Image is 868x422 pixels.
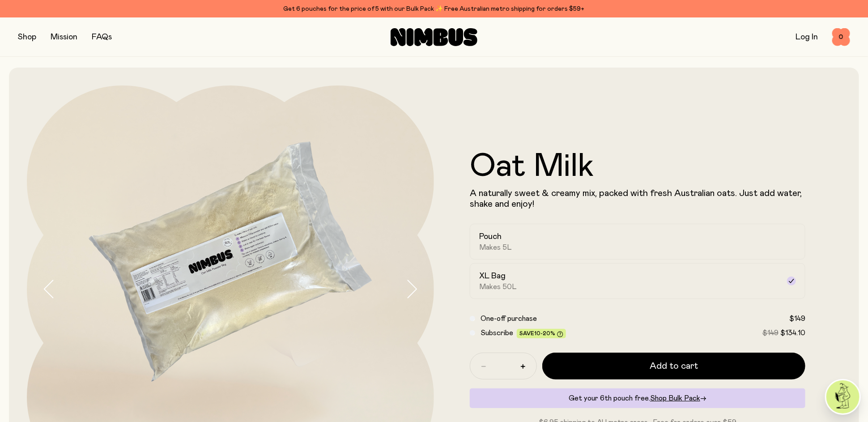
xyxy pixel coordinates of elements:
span: Makes 50L [479,282,517,291]
a: Shop Bulk Pack→ [650,395,706,402]
span: Add to cart [650,360,698,372]
button: Add to cart [542,353,805,379]
span: $149 [762,329,779,337]
span: Save [519,331,563,337]
h2: XL Bag [479,271,506,281]
img: agent [826,380,859,413]
span: $149 [789,315,805,322]
div: Get 6 pouches for the price of 5 with our Bulk Pack ✨ Free Australian metro shipping for orders $59+ [18,4,850,14]
span: $134.10 [780,329,805,337]
a: Log In [796,33,818,41]
button: 0 [832,28,850,46]
span: One-off purchase [481,315,537,322]
a: Mission [51,33,77,41]
span: Makes 5L [479,243,512,252]
span: Shop Bulk Pack [650,395,700,402]
p: A naturally sweet & creamy mix, packed with fresh Australian oats. Just add water, shake and enjoy! [470,188,805,209]
a: FAQs [92,33,112,41]
span: 10-20% [534,331,555,336]
div: Get your 6th pouch free. [470,388,805,408]
h1: Oat Milk [470,150,805,183]
h2: Pouch [479,231,502,242]
span: Subscribe [481,329,513,337]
